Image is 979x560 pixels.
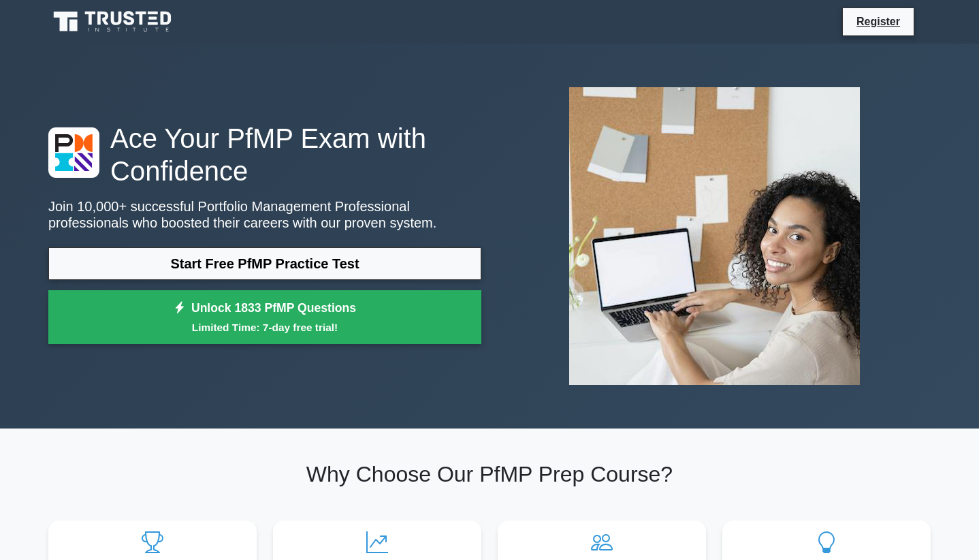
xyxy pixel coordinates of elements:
[65,320,464,335] small: Limited Time: 7-day free trial!
[48,461,931,487] h2: Why Choose Our PfMP Prep Course?
[48,122,481,187] h1: Ace Your PfMP Exam with Confidence
[48,290,481,345] a: Unlock 1833 PfMP QuestionsLimited Time: 7-day free trial!
[48,198,481,231] p: Join 10,000+ successful Portfolio Management Professional professionals who boosted their careers...
[48,247,481,280] a: Start Free PfMP Practice Test
[848,13,908,30] a: Register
